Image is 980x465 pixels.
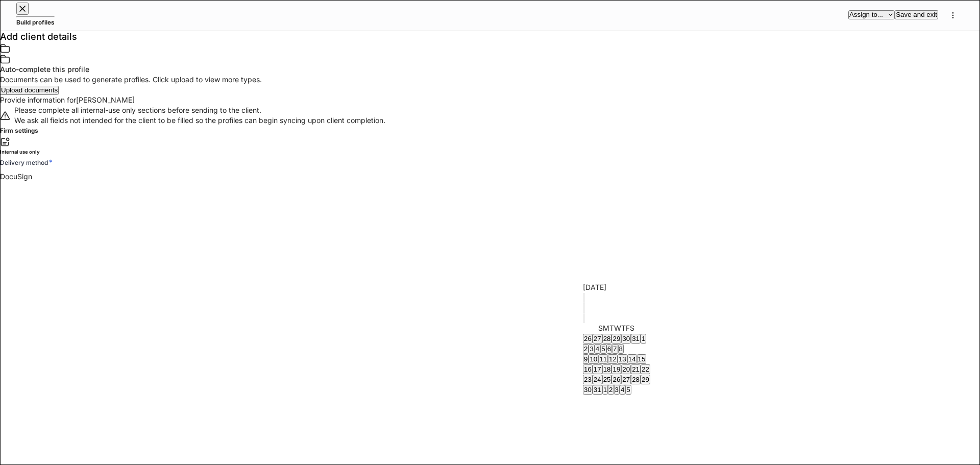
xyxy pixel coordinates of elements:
button: 9 [583,354,589,364]
button: 31 [593,385,602,395]
button: 5 [600,344,606,354]
button: 2 [583,344,589,354]
p: We ask all fields not intended for the client to be filled so the profiles can begin syncing upon... [14,115,385,126]
button: 5 [625,385,631,395]
button: 29 [641,375,650,384]
span: Friday [626,323,630,333]
button: 19 [611,364,621,374]
span: Sunday [598,323,603,333]
button: 6 [606,344,612,354]
button: 2 [608,385,614,395]
button: 14 [627,354,637,364]
button: 8 [618,344,624,354]
button: 28 [631,375,641,384]
div: [DATE] [583,282,650,292]
button: 18 [602,364,612,374]
button: 3 [614,385,620,395]
button: Assign to... [848,10,895,19]
span: Wednesday [614,323,621,333]
div: Assign to... [849,11,894,18]
div: Save and exit [896,11,937,18]
button: 31 [631,334,641,344]
button: 30 [583,385,593,395]
button: 29 [611,334,621,344]
button: 3 [589,344,594,354]
button: 21 [631,364,641,374]
button: 11 [598,354,608,364]
button: Next month [583,313,585,323]
span: Thursday [621,323,626,333]
h5: Build profiles [16,17,55,28]
button: 22 [641,364,650,374]
button: 4 [595,344,600,354]
button: 12 [608,354,618,364]
div: Please complete all internal-use only sections before sending to the client. [14,105,385,115]
button: 7 [612,344,618,354]
button: 1 [641,334,646,344]
button: Save and exit [895,10,938,19]
button: 24 [593,375,602,384]
button: 1 [602,385,608,395]
button: 10 [589,354,598,364]
button: 28 [602,334,612,344]
button: 30 [621,334,631,344]
button: Previous month [583,303,585,313]
button: 27 [593,334,602,344]
button: 13 [618,354,627,364]
button: 4 [620,385,625,395]
button: calendar view is open, switch to year view [583,293,585,303]
button: 15 [637,354,647,364]
span: Saturday [630,323,634,333]
button: 25 [602,375,612,384]
button: 17 [593,364,602,374]
span: Tuesday [609,323,614,333]
button: 26 [611,375,621,384]
span: Monday [603,323,609,333]
button: 16 [583,364,593,374]
div: Upload documents [1,87,58,93]
button: 26 [583,334,593,344]
button: 27 [621,375,631,384]
button: 23 [583,375,593,384]
button: 20 [621,364,631,374]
